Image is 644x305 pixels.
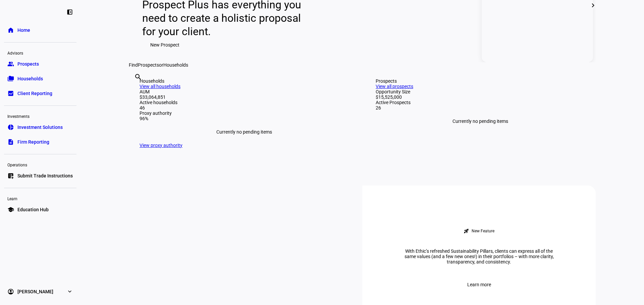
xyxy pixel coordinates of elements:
[4,72,76,85] a: folder_copyHouseholds
[17,172,73,179] span: Submit Trade Instructions
[140,100,349,105] div: Active households
[163,62,188,68] span: Households
[140,116,349,121] div: 96%
[7,27,14,33] eth-mat-symbol: home
[66,288,73,295] eth-mat-symbol: expand_more
[129,62,596,68] div: Find or
[142,38,187,52] button: New Prospect
[7,206,14,213] eth-mat-symbol: school
[140,105,349,110] div: 46
[7,172,14,179] eth-mat-symbol: list_alt_add
[4,23,76,37] a: homeHome
[17,139,49,145] span: Firm Reporting
[4,57,76,71] a: groupProspects
[376,94,585,100] div: $15,525,000
[376,100,585,105] div: Active Prospects
[4,111,76,121] div: Investments
[464,228,469,234] mat-icon: rocket_launch
[140,89,349,94] div: AUM
[7,90,14,97] eth-mat-symbol: bid_landscape
[17,124,63,131] span: Investment Solutions
[376,105,585,110] div: 26
[140,143,182,148] a: View proxy authority
[150,38,179,52] span: New Prospect
[4,194,76,203] div: Learn
[66,9,73,15] eth-mat-symbol: left_panel_close
[7,124,14,131] eth-mat-symbol: pie_chart
[4,135,76,149] a: descriptionFirm Reporting
[7,75,14,82] eth-mat-symbol: folder_copy
[7,288,14,295] eth-mat-symbol: account_circle
[7,61,14,67] eth-mat-symbol: group
[140,121,349,143] div: Currently no pending items
[140,94,349,100] div: $33,064,851
[140,78,349,84] div: Households
[467,278,491,291] span: Learn more
[134,73,142,81] mat-icon: search
[140,84,180,89] a: View all households
[395,248,563,264] div: With Ethic’s refreshed Sustainability Pillars, clients can express all of the same values (and a ...
[376,110,585,132] div: Currently no pending items
[138,62,159,68] span: Prospects
[459,278,499,291] button: Learn more
[4,160,76,169] div: Operations
[17,90,52,97] span: Client Reporting
[17,75,43,82] span: Households
[140,110,349,116] div: Proxy authority
[17,27,30,33] span: Home
[4,121,76,134] a: pie_chartInvestment Solutions
[4,48,76,57] div: Advisors
[4,87,76,100] a: bid_landscapeClient Reporting
[472,228,494,234] div: New Feature
[376,89,585,94] div: Opportunity Size
[376,78,585,84] div: Prospects
[17,61,39,67] span: Prospects
[17,288,53,295] span: [PERSON_NAME]
[134,82,136,90] input: Enter name of prospect or household
[17,206,49,213] span: Education Hub
[376,84,413,89] a: View all prospects
[7,139,14,145] eth-mat-symbol: description
[589,1,597,9] mat-icon: chevron_right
